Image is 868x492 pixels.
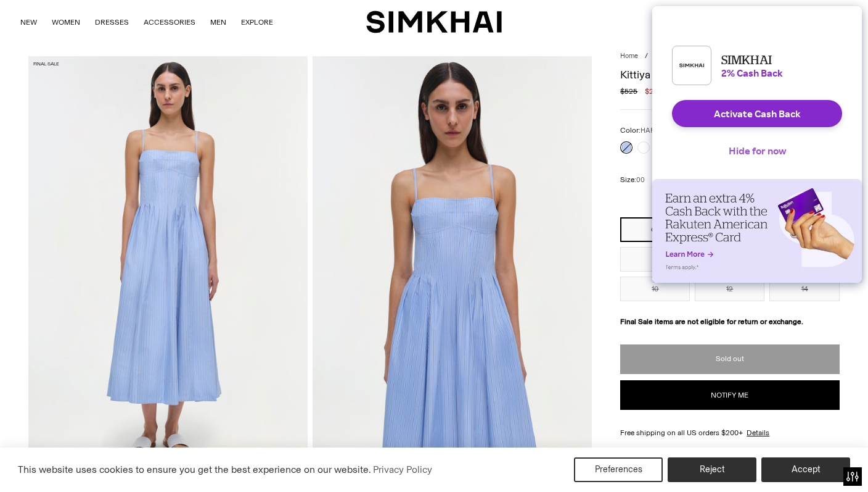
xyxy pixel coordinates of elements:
a: Home [620,52,638,60]
img: Kittiya Dress [313,56,592,475]
span: 00 [636,176,645,184]
span: $262 [645,86,662,97]
span: This website uses cookies to ensure you get the best experience on our website. [18,464,371,475]
a: MEN [210,9,226,36]
strong: Final Sale items are not eligible for return or exchange. [620,317,803,326]
a: Details [747,427,769,438]
button: 4 [620,247,690,272]
a: Privacy Policy (opens in a new tab) [371,461,434,479]
button: 14 [769,277,839,301]
button: Accept [761,457,850,482]
a: NEW [20,9,37,36]
a: WOMEN [52,9,80,36]
button: 12 [695,277,764,301]
div: / [645,51,648,62]
label: Color: [620,125,710,136]
button: Reject [668,457,756,482]
h1: Kittiya Dress [620,69,839,80]
button: 00 [620,217,690,242]
label: Size: [620,174,645,186]
a: EXPLORE [241,9,273,36]
img: Kittiya Dress [28,56,308,475]
button: Preferences [574,457,663,482]
a: ACCESSORIES [144,9,195,36]
a: SIMKHAI [366,10,502,34]
span: HARBOR BLUE STRIPE [641,127,710,135]
a: DRESSES [95,9,129,36]
nav: breadcrumbs [620,51,839,62]
button: 10 [620,277,690,301]
div: Free shipping on all US orders $200+ [620,427,839,438]
button: Notify me [620,380,839,410]
s: $525 [620,86,637,97]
